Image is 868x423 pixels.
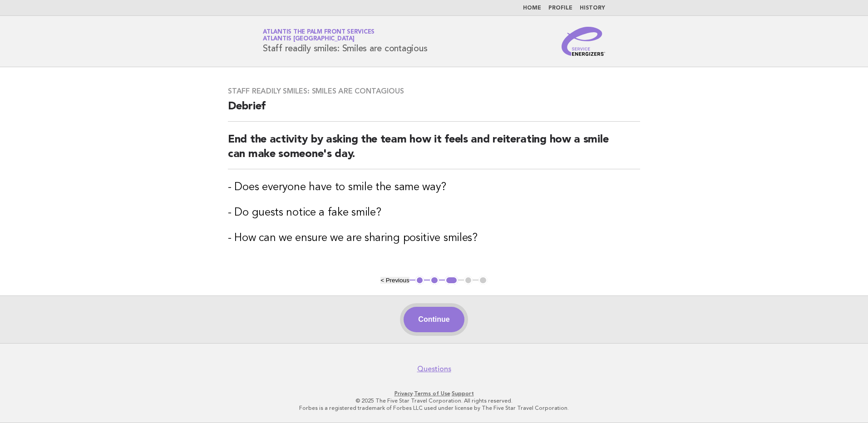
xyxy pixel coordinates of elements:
button: 1 [415,276,424,285]
h3: - How can we ensure we are sharing positive smiles? [228,231,640,246]
a: Profile [548,5,572,11]
a: Privacy [395,390,413,397]
p: Forbes is a registered trademark of Forbes LLC used under license by The Five Star Travel Corpora... [156,404,712,412]
button: < Previous [380,277,409,284]
a: Home [523,5,541,11]
h3: - Do guests notice a fake smile? [228,206,640,220]
p: · · [156,390,712,397]
a: Terms of Use [414,390,450,397]
a: Questions [417,364,451,374]
h3: - Does everyone have to smile the same way? [228,180,640,195]
button: 2 [430,276,439,285]
a: History [580,5,605,11]
button: 3 [445,276,458,285]
a: Atlantis The Palm Front ServicesAtlantis [GEOGRAPHIC_DATA] [263,29,375,42]
h2: Debrief [228,99,640,122]
a: Support [452,390,474,397]
h1: Staff readily smiles: Smiles are contagious [263,30,427,53]
span: Atlantis [GEOGRAPHIC_DATA] [263,36,355,42]
button: Continue [404,307,464,332]
h2: End the activity by asking the team how it feels and reiterating how a smile can make someone's day. [228,133,640,169]
h3: Staff readily smiles: Smiles are contagious [228,87,640,96]
p: © 2025 The Five Star Travel Corporation. All rights reserved. [156,397,712,404]
img: Service Energizers [562,27,605,56]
